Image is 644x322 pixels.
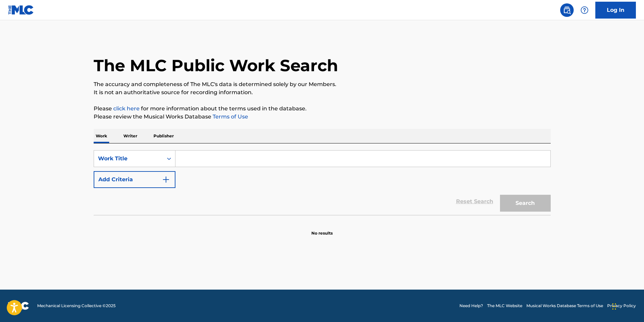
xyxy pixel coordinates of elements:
p: It is not an authoritative source for recording information. [94,88,551,97]
a: The MLC Website [487,303,522,309]
p: Please review the Musical Works Database [94,113,551,121]
img: help [580,6,589,14]
div: Help [578,3,591,17]
img: 9d2ae6d4665cec9f34b9.svg [162,176,170,184]
div: Work Title [98,155,159,163]
iframe: Chat Widget [610,290,644,322]
img: search [563,6,571,14]
h1: The MLC Public Work Search [94,55,338,76]
p: Work [94,129,109,143]
div: Drag [612,296,616,317]
a: Need Help? [459,303,483,309]
p: Please for more information about the terms used in the database. [94,105,551,113]
p: Publisher [151,129,176,143]
a: Public Search [560,3,574,17]
a: Log In [595,2,636,19]
span: Mechanical Licensing Collective © 2025 [37,303,116,309]
img: logo [8,302,29,310]
form: Search Form [94,150,551,215]
p: No results [311,222,333,236]
img: MLC Logo [8,5,34,15]
a: Musical Works Database Terms of Use [526,303,603,309]
p: Writer [121,129,139,143]
button: Add Criteria [94,171,175,188]
a: Privacy Policy [607,303,636,309]
a: click here [113,105,140,112]
a: Terms of Use [211,113,248,120]
p: The accuracy and completeness of The MLC's data is determined solely by our Members. [94,80,551,88]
